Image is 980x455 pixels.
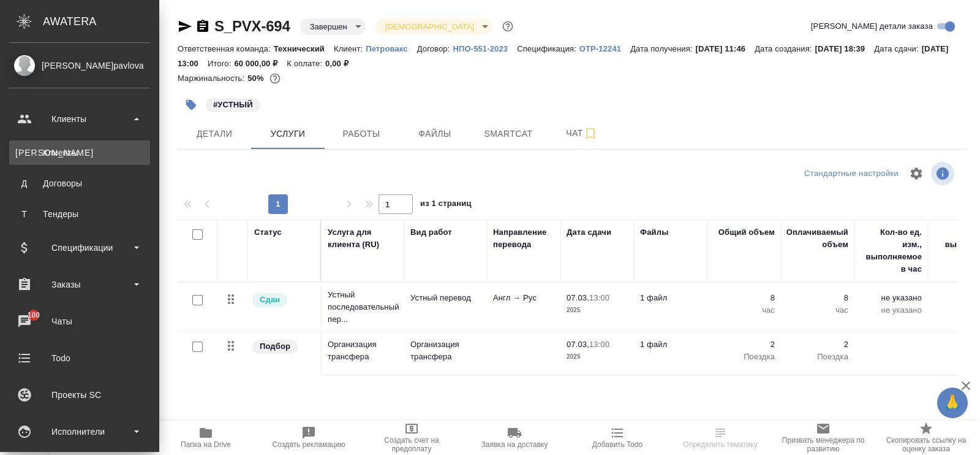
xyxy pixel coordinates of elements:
[931,162,957,185] span: Посмотреть информацию
[772,421,875,455] button: Призвать менеджера по развитию
[583,126,598,141] svg: Подписаться
[328,289,398,326] p: Устный последовательный пер...
[815,44,875,53] p: [DATE] 18:39
[325,59,358,68] p: 0,00 ₽
[579,44,630,53] p: OTP-12241
[328,338,398,363] p: Организация трансфера
[942,390,963,416] span: 🙏
[566,421,669,455] button: Добавить Todo
[178,19,192,34] button: Скопировать ссылку для ЯМессенджера
[937,388,968,418] button: 🙏
[260,340,290,353] p: Подбор
[875,421,978,455] button: Скопировать ссылку на оценку заказа
[15,208,144,220] div: Тендеры
[683,440,757,449] span: Определить тематику
[714,338,775,351] p: 2
[9,59,150,72] div: [PERSON_NAME]pavlova
[43,9,159,34] div: AWATERA
[9,386,150,404] div: Проекты SC
[366,43,417,53] a: Петровакс
[787,351,848,363] p: Поездка
[567,304,628,316] p: 2025
[181,440,231,449] span: Папка на Drive
[178,44,274,53] p: Ответственная команда:
[420,196,472,214] span: из 1 страниц
[382,21,478,32] button: [DEMOGRAPHIC_DATA]
[306,21,351,32] button: Завершен
[9,275,150,294] div: Заказы
[669,421,772,455] button: Определить тематику
[902,159,931,188] span: Настроить таблицу
[247,74,266,83] p: 50%
[630,44,695,53] p: Дата получения:
[493,292,554,304] p: Англ → Рус
[801,164,902,183] div: split button
[287,59,325,68] p: К оплате:
[787,304,848,316] p: час
[178,74,247,83] p: Маржинальность:
[463,421,566,455] button: Заявка на доставку
[334,44,366,53] p: Клиент:
[714,351,775,363] p: Поездка
[273,440,345,449] span: Создать рекламацию
[367,436,456,453] span: Создать счет на предоплату
[3,380,156,410] a: Проекты SC
[567,226,611,239] div: Дата сдачи
[258,126,317,142] span: Услуги
[453,43,517,53] a: НПО-551-2023
[589,340,609,349] p: 13:00
[552,126,611,141] span: Чат
[360,421,463,455] button: Создать счет на предоплату
[592,440,643,449] span: Добавить Todo
[861,304,922,316] p: не указано
[375,18,492,35] div: Завершен
[479,126,538,142] span: Smartcat
[517,44,579,53] p: Спецификация:
[9,140,150,165] a: [PERSON_NAME]Клиенты
[714,304,775,316] p: час
[260,294,280,306] p: Сдан
[195,19,210,34] button: Скопировать ссылку
[213,99,253,111] p: #УСТНЫЙ
[493,226,554,251] div: Направление перевода
[3,306,156,337] a: 100Чаты
[15,177,144,189] div: Договоры
[453,44,517,53] p: НПО-551-2023
[787,338,848,351] p: 2
[410,338,481,363] p: Организация трансфера
[718,226,775,239] div: Общий объем
[567,340,589,349] p: 07.03,
[861,226,922,275] div: Кол-во ед. изм., выполняемое в час
[779,436,867,453] span: Призвать менеджера по развитию
[640,292,701,304] p: 1 файл
[154,421,257,455] button: Папка на Drive
[234,59,287,68] p: 60 000,00 ₽
[410,292,481,304] p: Устный перевод
[417,44,453,53] p: Договор:
[15,147,144,159] div: Клиенты
[178,91,205,118] button: Добавить тэг
[9,422,150,441] div: Исполнители
[9,349,150,367] div: Todo
[874,44,921,53] p: Дата сдачи:
[500,18,516,34] button: Доп статусы указывают на важность/срочность заказа
[640,338,701,351] p: 1 файл
[589,293,609,302] p: 13:00
[640,226,668,239] div: Файлы
[882,436,970,453] span: Скопировать ссылку на оценку заказа
[696,44,755,53] p: [DATE] 11:46
[300,18,366,35] div: Завершен
[366,44,417,53] p: Петровакс
[786,226,848,251] div: Оплачиваемый объем
[9,312,150,331] div: Чаты
[714,292,775,304] p: 8
[328,226,398,251] div: Услуга для клиента (RU)
[257,421,360,455] button: Создать рекламацию
[410,226,452,239] div: Вид работ
[3,343,156,373] a: Todo
[20,309,48,321] span: 100
[214,18,290,34] a: S_PVX-694
[208,59,234,68] p: Итого:
[185,126,244,142] span: Детали
[332,126,391,142] span: Работы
